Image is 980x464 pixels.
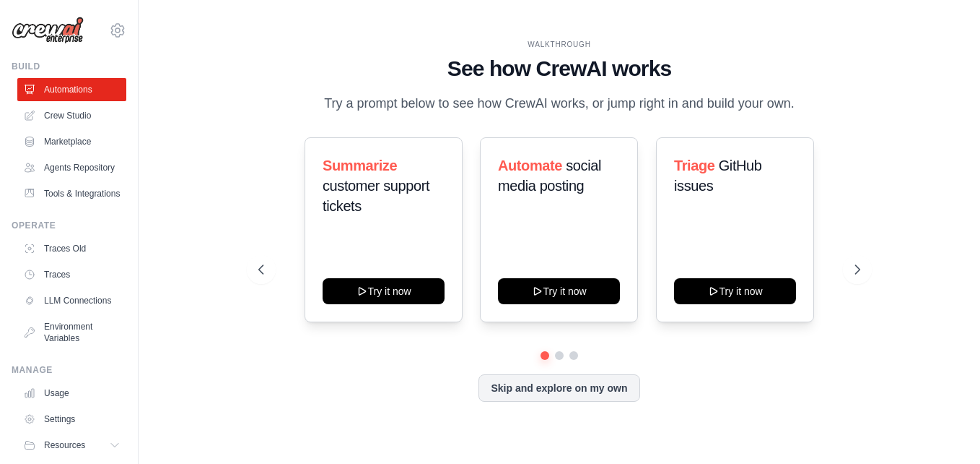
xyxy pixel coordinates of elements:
[323,278,445,304] button: Try it now
[498,278,620,304] button: Try it now
[17,130,126,153] a: Marketplace
[478,374,639,402] button: Skip and explore on my own
[17,382,126,405] a: Usage
[44,439,85,451] span: Resources
[17,408,126,431] a: Settings
[323,178,429,214] span: customer support tickets
[17,315,126,350] a: Environment Variables
[674,278,796,304] button: Try it now
[12,364,126,376] div: Manage
[17,434,126,457] button: Resources
[323,158,397,173] span: Summarize
[17,78,126,101] a: Automations
[17,237,126,260] a: Traces Old
[12,61,126,72] div: Build
[674,158,715,173] span: Triage
[17,156,126,179] a: Agents Repository
[17,104,126,127] a: Crew Studio
[674,158,762,194] span: GitHub issues
[258,39,860,50] div: WALKTHROUGH
[12,17,84,44] img: Logo
[17,182,126,205] a: Tools & Integrations
[317,93,802,114] p: Try a prompt below to see how CrewAI works, or jump right in and build your own.
[12,220,126,231] div: Operate
[17,263,126,286] a: Traces
[17,289,126,312] a: LLM Connections
[498,158,562,173] span: Automate
[258,56,860,82] h1: See how CrewAI works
